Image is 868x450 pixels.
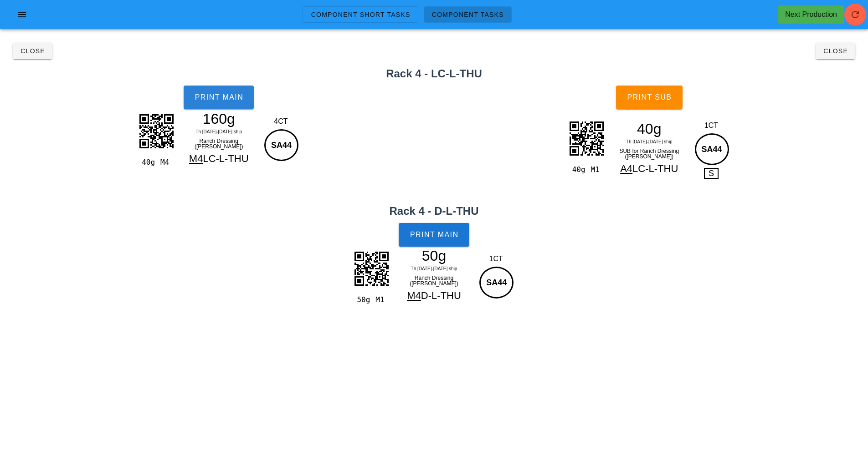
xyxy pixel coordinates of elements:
[395,249,474,263] div: 50g
[479,267,514,298] div: SA44
[264,129,298,161] div: SA44
[693,120,730,131] div: 1CT
[407,290,421,301] span: M4
[349,246,394,291] img: FwMo2QD8TnvTp19dJWpG4ikJAw5rLkzYtLk3UI2GQMqVdEllV7e4lkESDVKFcBm15frTkyJm4fom5IirFzaTKXZI76TkX2JVj...
[421,290,461,301] span: D-L-THU
[620,163,632,174] span: A4
[134,108,179,154] img: gFsw2U+g5f08AAAAABJRU5ErkJggg==
[399,223,469,247] button: Print Main
[372,294,390,306] div: M1
[310,11,410,18] span: Component Short Tasks
[184,86,254,109] button: Print Main
[704,168,719,179] span: S
[179,137,258,151] div: Ranch Dressing ([PERSON_NAME])
[431,11,504,18] span: Component Tasks
[395,273,474,288] div: Ranch Dressing ([PERSON_NAME])
[477,253,515,264] div: 1CT
[13,43,52,59] button: Close
[189,153,203,164] span: M4
[203,153,248,164] span: LC-L-THU
[195,129,242,134] span: Th [DATE]-[DATE] ship
[785,9,837,20] div: Next Production
[5,66,863,82] h2: Rack 4 - LC-L-THU
[410,231,459,239] span: Print Main
[138,157,157,168] div: 40g
[20,47,45,55] span: Close
[262,116,300,127] div: 4CT
[816,43,855,59] button: Close
[626,139,673,144] span: Th [DATE]-[DATE] ship
[695,133,729,165] div: SA44
[303,6,418,23] a: Component Short Tasks
[564,116,609,161] img: gCtoAAAAASUVORK5CYII=
[157,157,175,168] div: M4
[610,122,689,136] div: 40g
[353,294,372,306] div: 50g
[424,6,512,23] a: Component Tasks
[194,93,243,101] span: Print Main
[5,203,863,219] h2: Rack 4 - D-L-THU
[179,112,258,126] div: 160g
[411,266,457,271] span: Th [DATE]-[DATE] ship
[632,163,678,174] span: LC-L-THU
[610,147,689,161] div: SUB for Ranch Dressing ([PERSON_NAME])
[616,86,683,109] button: Print Sub
[587,164,606,176] div: M1
[568,164,587,176] div: 40g
[627,93,672,101] span: Print Sub
[823,47,848,55] span: Close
